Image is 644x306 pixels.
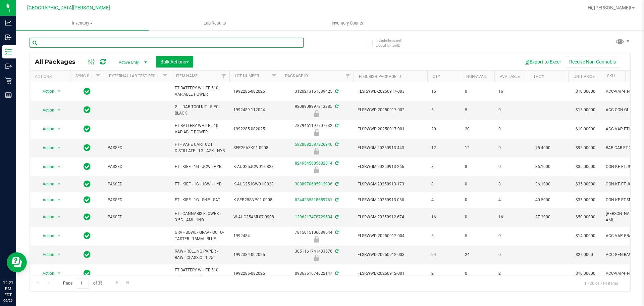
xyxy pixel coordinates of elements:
span: 16 [498,214,524,220]
span: K-SEP25SNP01-0908 [233,197,276,203]
a: Item Name [176,74,198,78]
span: In Sync [84,250,91,259]
span: 1 - 20 of 714 items [579,278,624,288]
span: select [55,87,63,96]
span: 16 [498,88,524,95]
span: 20 [431,126,457,132]
a: Go to the last page [123,278,133,287]
span: In Sync [84,212,91,222]
span: Sync from Compliance System [334,230,338,235]
a: SKU [607,74,615,78]
span: $35.00000 [572,179,599,189]
span: 4 [498,197,524,203]
span: 0 [498,107,524,113]
a: Inventory [16,16,149,30]
span: In Sync [84,231,91,241]
span: 5 [465,233,490,239]
div: Newly Received [279,236,355,243]
span: FT - KIEF - 1G - SNP - SAT [175,197,225,203]
span: In Sync [84,269,91,278]
span: FLSRWWD-20250912-001 [358,270,423,277]
span: FLSRWWD-20250917-002 [358,107,423,113]
a: Filter [160,71,171,82]
div: 3051161741433576 [279,248,355,261]
span: $10.00000 [572,124,599,134]
span: Action [37,269,55,278]
span: RAW - ROLLING PAPER - RAW - CLASSIC - 1.25" [175,248,225,261]
span: 40.5000 [532,195,554,205]
span: $35.00000 [572,162,599,172]
input: Search Package ID, Item Name, SKU, Lot or Part Number... [30,38,304,48]
span: select [55,269,63,278]
a: THC% [533,74,544,79]
div: 7815015106089544 [279,229,355,243]
span: 1992384-062025 [233,252,276,258]
iframe: Resource center [7,252,27,272]
span: select [55,143,63,152]
span: FLSRWGM-20250913-060 [358,197,423,203]
span: GL - DAB TOOLKIT - 5 PC - BLACK [175,104,225,117]
span: Action [37,105,55,115]
span: 1992285-082025 [233,270,276,277]
div: Newly Received [279,129,355,136]
span: 16 [431,214,457,220]
span: In Sync [84,124,91,134]
p: 09/20 [3,298,13,303]
span: 4 [431,197,457,203]
span: Sync from Compliance System [334,89,338,94]
span: $14.00000 [572,231,599,241]
a: External Lab Test Result [109,74,162,78]
span: 24 [431,252,457,258]
a: Package ID [285,74,308,78]
div: Newly Received [279,255,355,261]
a: 3088970605912936 [295,182,332,186]
span: FLSRWWD-20250917-003 [358,88,423,95]
a: Sync Status [75,74,101,78]
span: 2 [498,270,524,277]
span: 8 [498,181,524,187]
span: Action [37,250,55,259]
span: In Sync [84,162,91,171]
inline-svg: Inbound [5,34,12,41]
span: select [55,124,63,134]
span: PASSED [108,214,167,220]
span: Action [37,87,55,96]
span: select [55,105,63,115]
a: Filter [93,71,104,82]
span: FT - CANNABIS FLOWER - 3.5G - AML - IND [175,211,225,223]
span: In Sync [84,179,91,189]
span: 1992285-082025 [233,88,276,95]
span: 36.1000 [532,179,554,189]
span: $95.00000 [572,143,599,153]
span: In Sync [84,143,91,152]
span: In Sync [84,105,91,115]
span: Sync from Compliance System [334,271,338,276]
span: Sync from Compliance System [334,198,338,202]
span: Sync from Compliance System [334,215,338,219]
span: Include items not tagged for facility [376,38,409,48]
span: 20 [465,126,490,132]
span: Action [37,124,55,134]
span: GRV - BOWL - GRAV - OCTO-TASTER - 16MM - BLUE [175,229,225,242]
span: Sync from Compliance System [334,161,338,166]
span: Action [37,195,55,205]
span: 1992285-082025 [233,126,276,132]
span: 12 [465,145,490,151]
div: Newly Received [279,167,355,173]
a: Inventory Counts [281,16,414,30]
span: Action [37,162,55,172]
div: Newly Received [279,110,355,117]
span: Sync from Compliance System [334,104,338,109]
span: FLSRWGM-20250913-173 [358,181,423,187]
span: FLSRWWD-20250917-001 [358,126,423,132]
span: Sync from Compliance System [334,123,338,128]
inline-svg: Retail [5,77,12,84]
span: 0 [498,164,524,170]
span: FLSRWGM-20250913-443 [358,145,423,151]
span: 1992484 [233,233,276,239]
div: Newly Received [279,148,355,155]
button: Receive Non-Cannabis [565,56,620,68]
a: Lab Results [149,16,281,30]
a: Unit Price [574,74,595,79]
a: Filter [218,71,229,82]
